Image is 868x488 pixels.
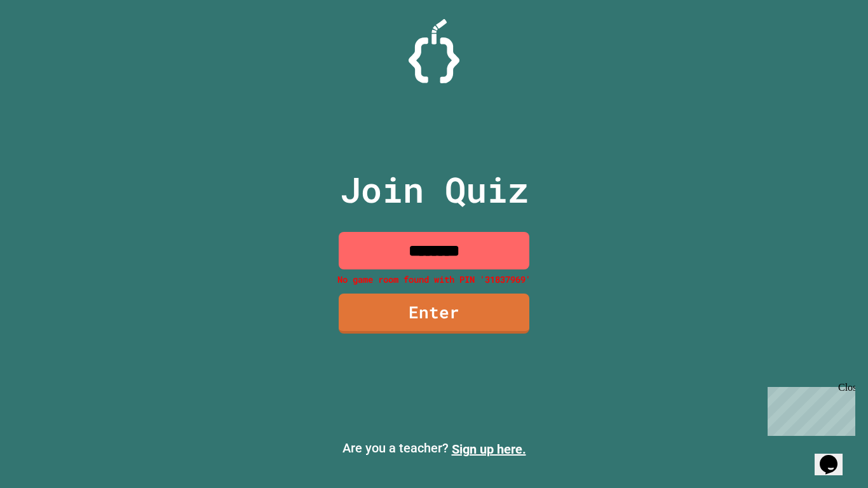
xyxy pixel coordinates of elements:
p: Are you a teacher? [10,438,858,459]
p: Join Quiz [340,163,529,216]
p: No game room found with PIN '31837969' [337,273,531,286]
iframe: chat widget [763,382,855,436]
a: Enter [339,294,529,334]
a: Sign up here. [452,442,526,457]
img: Logo.svg [409,19,459,83]
div: Chat with us now!Close [5,5,88,81]
iframe: chat widget [815,437,855,475]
